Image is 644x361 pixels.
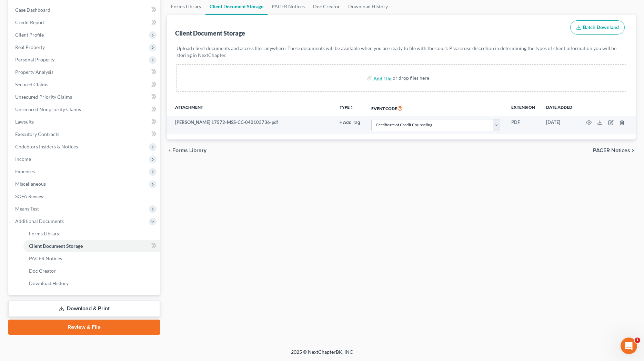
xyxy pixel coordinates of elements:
[175,29,245,37] div: Client Document Storage
[23,227,160,240] a: Forms Library
[340,120,360,125] button: + Add Tag
[10,116,160,128] a: Lawsuits
[8,301,160,317] a: Download & Print
[177,45,626,59] p: Upload client documents and access files anywhere. These documents will be available when you are...
[167,100,334,116] th: Attachment
[541,116,578,134] td: [DATE]
[29,280,69,286] span: Download History
[340,119,360,126] a: + Add Tag
[15,156,31,162] span: Income
[172,148,207,153] span: Forms Library
[8,320,160,335] a: Review & File
[23,277,160,290] a: Download History
[167,148,207,153] button: chevron_left Forms Library
[340,105,354,110] button: TYPEunfold_more
[23,265,160,277] a: Doc Creator
[635,338,640,343] span: 1
[15,81,48,87] span: Secured Claims
[29,231,59,236] span: Forms Library
[506,116,541,134] td: PDF
[15,32,44,38] span: Client Profile
[10,78,160,91] a: Secured Claims
[15,19,45,25] span: Credit Report
[15,44,45,50] span: Real Property
[593,148,630,153] span: PACER Notices
[167,116,334,134] td: [PERSON_NAME] 17572-MSS-CC-040103736-pdf
[393,75,429,81] div: or drop files here
[15,193,44,199] span: SOFA Review
[23,252,160,265] a: PACER Notices
[15,57,54,62] span: Personal Property
[15,119,34,125] span: Lawsuits
[15,131,59,137] span: Executory Contracts
[583,25,619,30] span: Batch Download
[366,100,506,116] th: Event Code
[570,20,625,35] button: Batch Download
[15,144,78,149] span: Codebtors Insiders & Notices
[593,148,636,153] button: PACER Notices chevron_right
[621,338,637,354] iframe: Intercom live chat
[541,100,578,116] th: Date added
[350,106,354,110] i: unfold_more
[29,268,56,274] span: Doc Creator
[29,255,62,261] span: PACER Notices
[10,4,160,16] a: Case Dashboard
[10,128,160,140] a: Executory Contracts
[167,148,172,153] i: chevron_left
[15,106,81,112] span: Unsecured Nonpriority Claims
[10,103,160,116] a: Unsecured Nonpriority Claims
[15,69,53,75] span: Property Analysis
[10,190,160,203] a: SOFA Review
[29,243,83,249] span: Client Document Storage
[10,91,160,103] a: Unsecured Priority Claims
[10,66,160,78] a: Property Analysis
[125,349,519,361] div: 2025 © NextChapterBK, INC
[15,218,64,224] span: Additional Documents
[15,181,46,187] span: Miscellaneous
[15,94,72,100] span: Unsecured Priority Claims
[15,168,35,174] span: Expenses
[630,148,636,153] i: chevron_right
[10,16,160,29] a: Credit Report
[23,240,160,252] a: Client Document Storage
[15,7,50,13] span: Case Dashboard
[15,206,39,212] span: Means Test
[506,100,541,116] th: Extension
